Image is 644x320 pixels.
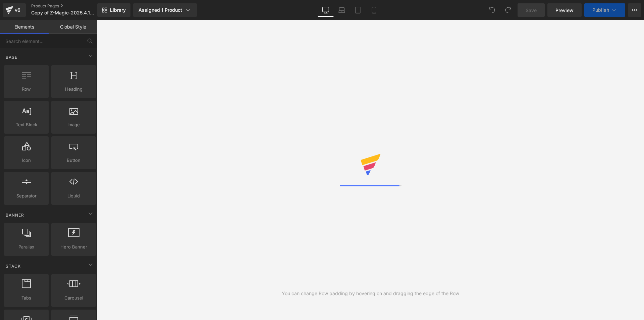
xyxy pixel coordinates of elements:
span: Separator [6,192,47,199]
a: Desktop [318,3,334,17]
button: Redo [501,3,515,17]
button: More [628,3,641,17]
span: Icon [6,157,47,164]
span: Row [6,86,47,93]
span: Publish [592,7,609,13]
span: Parallax [6,243,47,250]
a: Product Pages [31,3,108,9]
span: Carousel [53,294,94,302]
span: Save [526,7,537,14]
a: Tablet [350,3,366,17]
span: Hero Banner [53,243,94,250]
span: Stack [5,263,21,269]
span: Liquid [53,192,94,199]
span: Image [53,121,94,128]
span: Tabs [6,294,47,302]
span: Copy of Z-Magic-2025.4.11- DIAMOND QUILT(深色凉感毯) [31,10,96,15]
a: Preview [547,3,582,17]
a: Global Style [49,20,97,34]
div: You can change Row padding by hovering on and dragging the edge of the Row [282,290,459,297]
span: Banner [5,212,25,218]
span: Preview [555,7,574,14]
div: Assigned 1 Product [139,7,192,13]
a: v6 [3,3,26,17]
span: Heading [53,86,94,93]
a: Mobile [366,3,382,17]
span: Text Block [6,121,47,128]
button: Undo [485,3,499,17]
span: Base [5,54,18,60]
span: Library [110,7,126,13]
a: New Library [97,3,130,17]
span: Button [53,157,94,164]
a: Laptop [334,3,350,17]
div: v6 [13,6,22,14]
button: Publish [584,3,625,17]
